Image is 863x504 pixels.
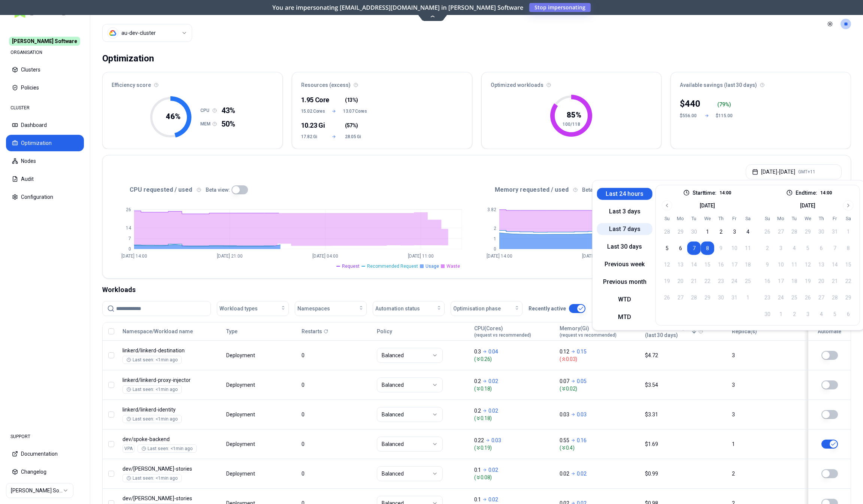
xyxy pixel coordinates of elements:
div: Available savings (last 30 days) [671,72,851,93]
tspan: 85 % [567,110,581,119]
p: 0.55 [560,437,569,444]
button: Namespace/Workload name [122,324,193,339]
p: 440 [685,98,700,110]
div: $1.69 [645,440,725,448]
button: 8 [701,242,714,255]
div: Last seen: <1min ago [127,416,178,422]
button: 7 [687,242,701,255]
th: Monday [674,215,687,222]
span: 28.05 Gi [345,134,367,140]
button: [DATE]-[DATE]GMT+11 [746,164,842,179]
tspan: 100/118 [563,122,580,127]
button: Clusters [6,61,84,78]
button: Policies [6,79,84,96]
th: Tuesday [687,215,701,222]
div: au-dev-cluster [121,29,156,37]
div: [DATE] [800,202,815,209]
p: 0.1 [474,466,481,474]
div: Memory(Gi) [560,325,617,338]
div: Last seen: <1min ago [142,446,193,452]
div: Last seen: <1min ago [127,386,178,392]
tspan: 7 [128,236,131,241]
div: 1.95 Core [301,95,323,105]
th: Saturday [741,215,755,222]
div: $556.00 [680,113,698,119]
div: [DATE] [700,202,715,209]
p: 0.2 [474,377,481,385]
span: Waste [446,263,460,269]
p: rex-stories [122,465,219,473]
th: Friday [828,215,842,222]
span: Namespaces [297,305,330,312]
div: Automate [812,328,847,335]
span: 50% [221,119,235,129]
button: MTD [597,311,652,323]
p: 0.02 [560,470,569,477]
div: $3.54 [645,381,725,389]
button: Dashboard [6,117,84,133]
div: 0 [302,440,370,448]
label: End time: [796,190,817,195]
p: 0.1 [474,496,481,503]
span: 57% [347,122,357,129]
div: VPA [122,444,134,453]
tspan: 0 [494,246,496,252]
p: Restarts [302,328,322,335]
span: (request vs recommended) [474,332,531,338]
tspan: [DATE] 14:00 [487,253,512,259]
div: 0 [302,470,370,477]
p: 0.02 [488,407,498,415]
span: ( 0.03 ) [560,355,638,363]
div: CPU requested / used [112,185,477,194]
tspan: [DATE] 14:00 [121,253,147,259]
p: 0.03 [560,411,569,418]
th: Friday [728,215,741,222]
div: $ [680,98,700,110]
label: Start time: [693,190,717,195]
th: Thursday [815,215,828,222]
div: Optimization [102,51,154,66]
div: 0 [302,381,370,389]
div: Resources (excess) [292,72,472,93]
div: Optimized workloads [482,72,661,93]
tspan: [DATE] 11:00 [408,253,434,259]
button: 28 [660,225,674,239]
div: Last seen: <1min ago [127,475,178,481]
button: Audit [6,171,84,187]
button: 30 [687,225,701,239]
button: Changelog [6,464,84,480]
h1: MEM [200,121,212,127]
span: ( 0.08 ) [474,474,553,481]
button: Automation status [373,301,445,316]
th: Wednesday [801,215,815,222]
span: 13% [347,96,357,104]
div: CLUSTER [6,100,84,115]
p: 0.02 [488,377,498,385]
button: Go to previous month [662,200,672,211]
p: 0.3 [474,348,481,355]
span: [PERSON_NAME] Software [9,37,80,46]
button: 2 [714,225,728,239]
p: linkerd-proxy-injector [122,376,219,384]
span: GMT+11 [798,169,815,175]
button: Available savings(last 30 days) [645,324,697,339]
th: Saturday [842,215,855,222]
button: Documentation [6,446,84,462]
button: 6 [674,242,687,255]
th: Thursday [714,215,728,222]
p: 0.07 [560,377,569,385]
p: alfred-stories [122,495,219,502]
p: 14:00 [720,190,731,196]
span: ( ) [345,122,358,129]
button: Replica(s) [732,324,757,339]
p: spoke-backend [122,435,219,443]
tspan: 3.82 [487,207,496,212]
span: ( ) [345,96,358,104]
div: ORGANISATION [6,45,84,60]
button: Optimisation phase [451,301,523,316]
button: Namespaces [295,301,367,316]
div: Efficiency score [103,72,282,93]
p: Beta view: [206,186,230,194]
tspan: 26 [126,207,131,212]
p: linkerd-identity [122,406,219,413]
